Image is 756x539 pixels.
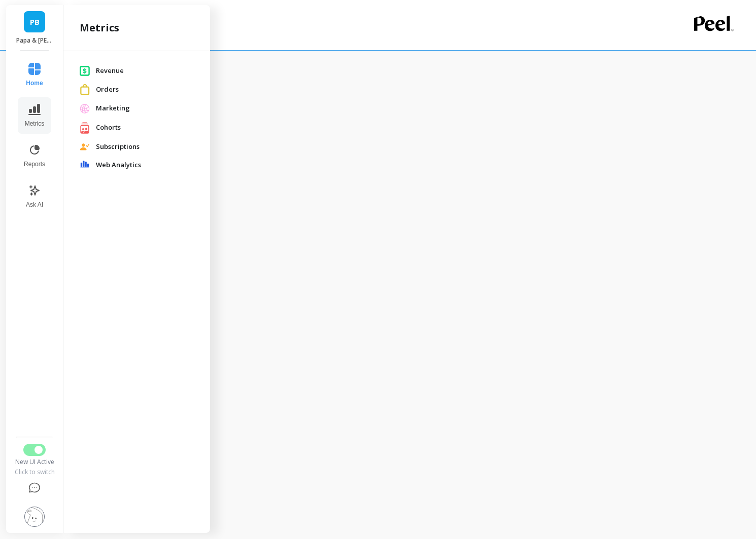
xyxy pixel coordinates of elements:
h2: Metrics [80,21,119,35]
span: PB [30,16,40,28]
span: Metrics [25,120,45,128]
button: Reports [18,138,51,174]
button: Ask AI [18,178,51,215]
span: Home [26,79,43,87]
img: [object Object] [80,65,90,76]
img: profile picture [24,507,45,527]
img: [object Object] [80,103,90,113]
button: Switch to Legacy UI [23,444,46,456]
span: Reports [24,160,45,168]
p: Papa & Barkley [16,36,53,45]
div: Click to switch [14,468,55,476]
img: [object Object] [80,122,90,134]
button: Settings [14,500,55,533]
img: [object Object] [80,143,90,150]
button: Metrics [18,97,51,134]
button: Help [14,476,55,500]
span: Subscriptions [96,142,194,152]
img: [object Object] [80,161,90,169]
button: Home [18,57,51,93]
img: [object Object] [80,84,90,95]
div: New UI Active [14,458,55,466]
span: Marketing [96,103,194,113]
span: Ask AI [26,201,43,209]
span: Orders [96,85,194,95]
span: Revenue [96,66,194,76]
span: Cohorts [96,123,194,133]
span: Web Analytics [96,160,194,170]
